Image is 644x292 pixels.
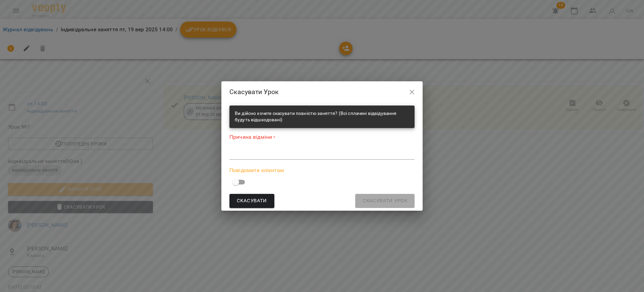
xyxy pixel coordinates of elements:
[229,133,415,141] label: Причина відміни
[229,87,415,97] h2: Скасувати Урок
[229,194,274,208] button: Скасувати
[237,197,267,205] span: Скасувати
[235,108,409,126] div: Ви дійсно хочете скасувати повністю заняття? (Всі сплачені відвідування будуть відшкодовані)
[229,168,415,173] label: Повідомити клієнтам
